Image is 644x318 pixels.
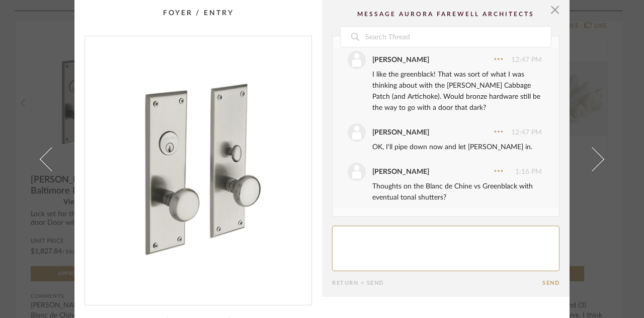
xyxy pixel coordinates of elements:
div: I like the greenblack! That was sort of what I was thinking about with the [PERSON_NAME] Cabbage ... [372,69,542,113]
div: 12:47 PM [348,123,542,142]
div: [PERSON_NAME] [372,166,429,177]
div: Thoughts on the Blanc de Chine vs Greenblack with eventual tonal shutters? [372,181,542,203]
div: [PERSON_NAME] [372,54,429,66]
button: Send [542,280,559,286]
img: 57563424-226d-4338-8a33-fc2cbfad6a86_1000x1000.jpg [85,36,311,297]
div: 0 [85,36,311,297]
div: [PERSON_NAME] [372,127,429,138]
div: 12:47 PM [348,51,542,69]
div: OK, I'll pipe down now and let [PERSON_NAME] in. [372,142,542,153]
div: Return = Send [332,280,542,286]
input: Search Thread [364,27,551,47]
div: 1:16 PM [348,163,542,181]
